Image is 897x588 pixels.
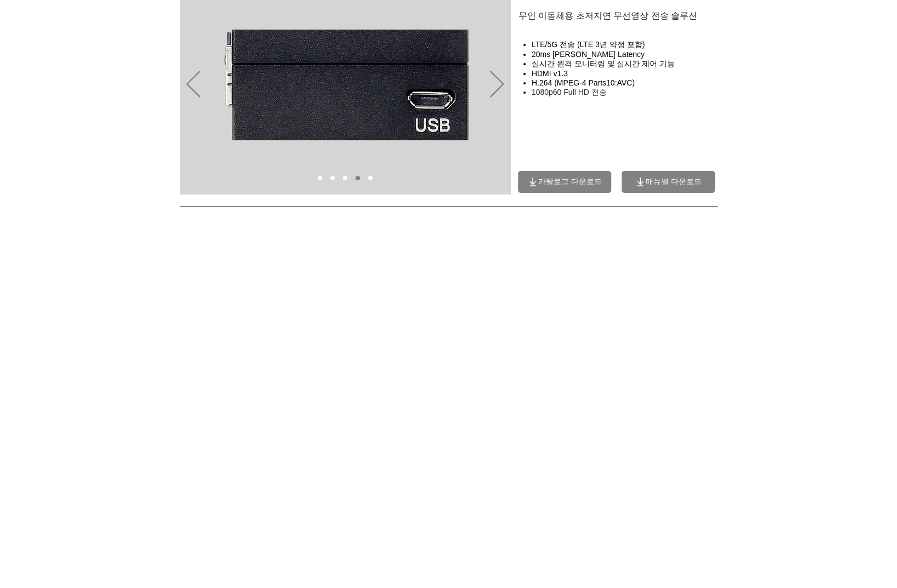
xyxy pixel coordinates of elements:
a: 04 [356,176,360,180]
iframe: Wix Chat [771,541,897,588]
a: 카탈로그 다운로드 [518,171,611,193]
nav: 슬라이드 [314,176,377,180]
a: 05 [368,176,373,180]
a: 02 [330,176,335,180]
a: 03 [343,176,347,180]
button: 이전 [187,71,200,99]
span: 실시간 원격 모니터링 및 실시간 제어 기능 [532,59,675,68]
h4: ​ [532,78,726,88]
span: 카탈로그 다운로드 [538,177,602,187]
button: 매뉴얼 다운로드 [622,171,715,193]
span: HDMI v1.3 [532,69,568,78]
img: WiMi5560T_4.png [223,30,469,140]
span: 매뉴얼 다운로드 [646,177,702,187]
a: 01 [318,176,322,180]
span: 1080p60 Full HD 전송 [532,88,607,96]
span: H.264 (MPEG-4 Parts10:AVC) [532,78,635,87]
button: 다음 [490,71,504,99]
